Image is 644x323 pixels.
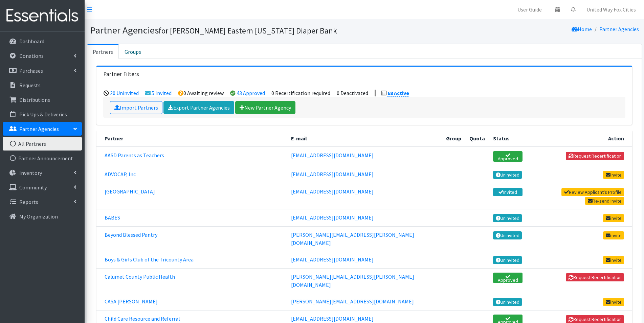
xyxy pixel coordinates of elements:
p: Reports [19,199,38,205]
a: 68 Active [387,90,409,97]
th: Quota [465,130,489,147]
a: Groups [119,44,147,59]
a: [EMAIL_ADDRESS][DOMAIN_NAME] [291,315,374,322]
a: [PERSON_NAME][EMAIL_ADDRESS][PERSON_NAME][DOMAIN_NAME] [291,273,414,288]
a: BABES [105,214,120,221]
a: Import Partners [110,101,162,114]
a: Export Partner Agencies [163,101,234,114]
th: E-mail [287,130,442,147]
p: Dashboard [19,38,44,45]
a: [EMAIL_ADDRESS][DOMAIN_NAME] [291,152,374,159]
a: Approved [493,151,523,162]
h1: Partner Agencies [90,24,362,36]
p: Pick Ups & Deliveries [19,111,67,118]
th: Action [527,130,632,147]
a: Invited [493,188,523,196]
button: Request Recertification [566,152,624,160]
a: Invite [603,298,624,306]
a: Beyond Blessed Pantry [105,231,157,238]
th: Group [442,130,465,147]
a: Invite [603,214,624,222]
a: Community [3,181,82,194]
h3: Partner Filters [103,71,139,78]
p: Distributions [19,96,50,103]
a: Partner Agencies [599,26,639,32]
a: [EMAIL_ADDRESS][DOMAIN_NAME] [291,171,374,178]
a: Reports [3,195,82,209]
a: [PERSON_NAME][EMAIL_ADDRESS][DOMAIN_NAME] [291,298,414,305]
p: My Organization [19,213,58,220]
p: Inventory [19,169,42,176]
p: Purchases [19,67,43,74]
a: Invite [603,256,624,264]
a: Invite [603,171,624,179]
a: [EMAIL_ADDRESS][DOMAIN_NAME] [291,256,374,263]
a: Uninvited [493,231,522,239]
a: Uninvited [493,214,522,222]
a: Approved [493,273,523,283]
a: 43 Approved [237,90,265,96]
a: ADVOCAP, Inc [105,171,136,178]
a: [EMAIL_ADDRESS][DOMAIN_NAME] [291,188,374,195]
a: Purchases [3,64,82,77]
a: Donations [3,49,82,63]
p: Community [19,184,47,191]
img: HumanEssentials [3,4,82,27]
p: Donations [19,52,44,59]
a: Review Applicant's Profile [561,188,624,196]
a: Dashboard [3,34,82,48]
a: Uninvited [493,256,522,264]
a: Requests [3,78,82,92]
p: Partner Agencies [19,125,59,132]
li: 0 Deactivated [337,90,368,96]
a: Boys & Girls Club of the Tricounty Area [105,256,194,263]
a: New Partner Agency [235,101,295,114]
a: Uninvited [493,298,522,306]
a: [EMAIL_ADDRESS][DOMAIN_NAME] [291,214,374,221]
a: AASD Parents as Teachers [105,152,164,159]
a: Home [572,26,592,32]
a: User Guide [512,3,547,16]
a: United Way Fox Cities [581,3,641,16]
a: [PERSON_NAME][EMAIL_ADDRESS][PERSON_NAME][DOMAIN_NAME] [291,231,414,246]
a: [GEOGRAPHIC_DATA] [105,188,155,195]
a: Invite [603,231,624,239]
small: for [PERSON_NAME] Eastern [US_STATE] Diaper Bank [159,26,337,36]
li: 0 Awaiting review [178,90,224,96]
a: All Partners [3,137,82,151]
a: Partners [87,44,119,59]
a: CASA [PERSON_NAME] [105,298,158,305]
a: Pick Ups & Deliveries [3,108,82,121]
a: Uninvited [493,171,522,179]
a: Distributions [3,93,82,107]
a: Calumet County Public Health [105,273,175,280]
a: Partner Announcement [3,152,82,165]
button: Request Recertification [566,273,624,281]
a: Child Care Resource and Referral [105,315,180,322]
p: Requests [19,82,41,89]
a: 5 Invited [152,90,172,96]
a: Inventory [3,166,82,180]
a: Partner Agencies [3,122,82,136]
th: Status [489,130,527,147]
a: My Organization [3,210,82,223]
a: Re-send Invite [585,197,624,205]
a: 20 Uninvited [110,90,139,96]
th: Partner [96,130,287,147]
li: 0 Recertification required [271,90,330,96]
